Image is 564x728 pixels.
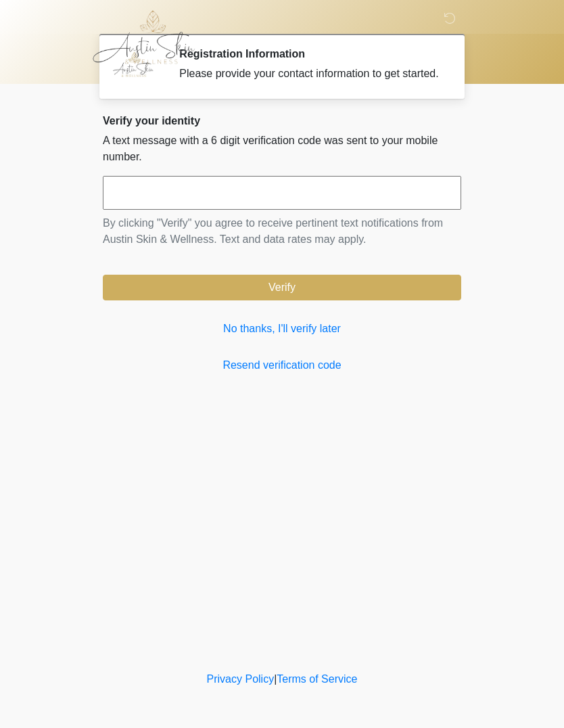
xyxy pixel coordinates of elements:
h2: Verify your identity [103,114,461,127]
a: Terms of Service [277,673,357,685]
a: Resend verification code [103,357,461,373]
a: Privacy Policy [207,673,275,685]
button: Verify [103,275,461,300]
p: A text message with a 6 digit verification code was sent to your mobile number. [103,133,461,165]
p: By clicking "Verify" you agree to receive pertinent text notifications from Austin Skin & Wellnes... [103,215,461,248]
img: Austin Skin & Wellness Logo [89,10,209,64]
a: | [274,673,277,685]
a: No thanks, I'll verify later [103,321,461,337]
